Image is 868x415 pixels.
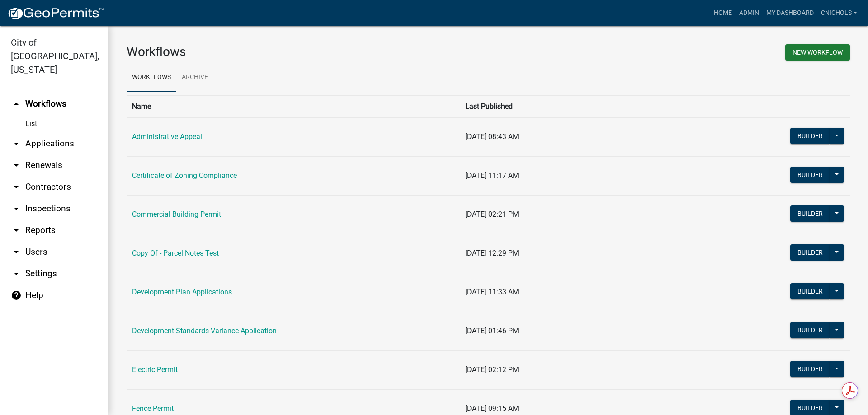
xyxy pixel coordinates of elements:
button: Builder [790,205,830,222]
i: arrow_drop_down [11,225,22,236]
th: Last Published [460,95,709,117]
a: Development Standards Variance Application [132,326,277,335]
a: Development Plan Applications [132,288,232,296]
a: Fence Permit [132,404,174,413]
span: [DATE] 08:43 AM [465,132,519,141]
i: arrow_drop_up [11,98,22,109]
a: Electric Permit [132,365,178,374]
button: Builder [790,322,830,338]
i: arrow_drop_down [11,138,22,149]
span: [DATE] 02:12 PM [465,365,519,374]
a: Workflows [127,63,176,92]
a: cnichols [817,5,861,22]
button: Builder [790,283,830,299]
th: Name [127,95,460,117]
button: Builder [790,167,830,183]
span: [DATE] 11:17 AM [465,171,519,180]
button: New Workflow [785,44,850,61]
a: Commercial Building Permit [132,210,221,219]
i: arrow_drop_down [11,160,22,171]
button: Builder [790,128,830,144]
a: Certificate of Zoning Compliance [132,171,237,180]
span: [DATE] 11:33 AM [465,288,519,296]
button: Builder [790,361,830,377]
h3: Workflows [127,44,481,60]
a: Archive [176,63,213,92]
i: arrow_drop_down [11,268,22,279]
a: Admin [736,5,763,22]
a: Copy Of - Parcel Notes Test [132,249,219,257]
span: [DATE] 01:46 PM [465,326,519,335]
i: help [11,290,22,301]
span: [DATE] 02:21 PM [465,210,519,219]
a: Administrative Appeal [132,132,202,141]
i: arrow_drop_down [11,182,22,192]
i: arrow_drop_down [11,247,22,257]
i: arrow_drop_down [11,203,22,214]
span: [DATE] 09:15 AM [465,404,519,413]
span: [DATE] 12:29 PM [465,249,519,257]
a: My Dashboard [763,5,817,22]
a: Home [710,5,736,22]
button: Builder [790,244,830,261]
